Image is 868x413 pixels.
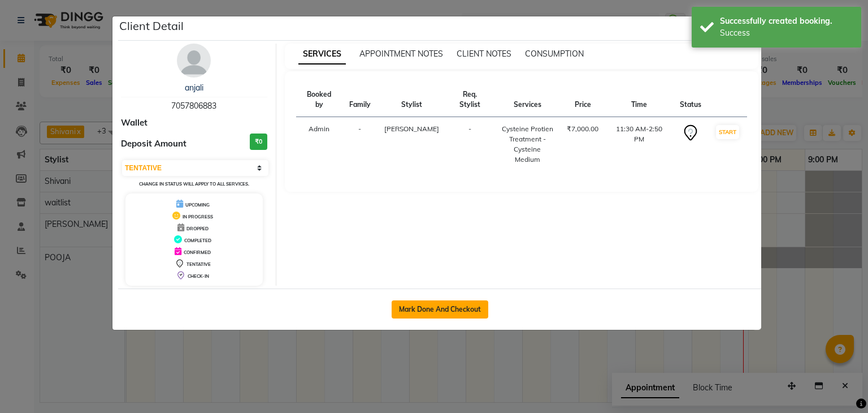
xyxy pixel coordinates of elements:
[567,124,598,134] div: ₹7,000.00
[119,18,184,35] h5: Client Detail
[342,117,377,172] td: -
[392,300,488,319] button: Mark Done And Checkout
[183,214,213,220] span: IN PROGRESS
[298,44,346,64] span: SERVICES
[384,124,439,133] span: [PERSON_NAME]
[184,238,211,243] span: COMPLETED
[121,137,186,150] span: Deposit Amount
[359,49,443,59] span: APPOINTMENT NOTES
[188,273,209,279] span: CHECK-IN
[673,83,708,117] th: Status
[525,49,584,59] span: CONSUMPTION
[720,27,853,39] div: Success
[720,15,853,27] div: Successfully created booking.
[171,101,216,111] span: 7057806883
[446,117,494,172] td: -
[605,83,673,117] th: Time
[501,124,553,165] div: Cysteine Protien Treatment - Cysteine Medium
[184,249,211,255] span: CONFIRMED
[186,261,211,267] span: TENTATIVE
[296,117,342,172] td: Admin
[250,134,267,150] h3: ₹0
[185,83,203,93] a: anjali
[377,83,446,117] th: Stylist
[457,49,511,59] span: CLIENT NOTES
[342,83,377,117] th: Family
[139,181,249,187] small: Change in status will apply to all services.
[296,83,342,117] th: Booked by
[186,226,209,231] span: DROPPED
[494,83,560,117] th: Services
[560,83,605,117] th: Price
[716,125,739,139] button: START
[446,83,494,117] th: Req. Stylist
[185,202,210,208] span: UPCOMING
[605,117,673,172] td: 11:30 AM-2:50 PM
[177,44,211,78] img: avatar
[121,117,147,130] span: Wallet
